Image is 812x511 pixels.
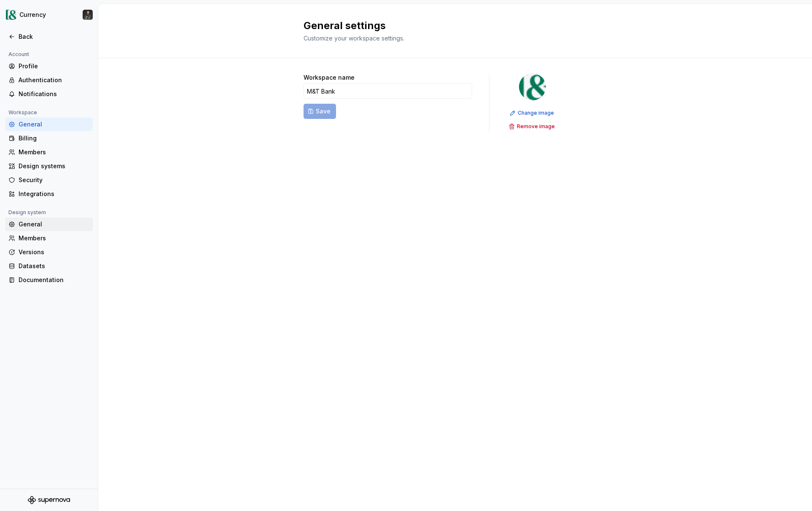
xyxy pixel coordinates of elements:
div: Design system [5,207,49,218]
div: Integrations [19,190,89,198]
span: Remove image [517,123,555,130]
a: General [5,218,93,231]
div: Members [19,234,89,242]
button: CurrencyPatrick [2,5,96,24]
div: Billing [19,134,89,143]
div: Datasets [19,262,89,270]
a: Design systems [5,159,93,173]
a: Versions [5,245,93,259]
div: Authentication [19,76,89,84]
div: Security [19,176,89,184]
span: Customize your workspace settings. [304,35,404,42]
a: Billing [5,132,93,145]
a: Authentication [5,73,93,87]
img: 77b064d8-59cc-4dbd-8929-60c45737814c.png [519,73,546,100]
a: Documentation [5,273,93,287]
div: Notifications [19,90,89,98]
div: Documentation [19,276,89,284]
a: Security [5,173,93,187]
div: General [19,120,89,129]
a: Members [5,231,93,245]
svg: Supernova Logo [28,496,70,504]
div: Account [5,49,32,59]
div: Versions [19,248,89,256]
a: Notifications [5,87,93,101]
a: Profile [5,59,93,73]
a: Back [5,30,93,43]
div: General [19,220,89,229]
a: Members [5,145,93,159]
img: Patrick [83,10,93,20]
div: Currency [19,11,46,19]
button: Remove image [506,121,559,132]
img: 77b064d8-59cc-4dbd-8929-60c45737814c.png [6,10,16,20]
div: Design systems [19,162,89,170]
label: Workspace name [304,73,355,82]
button: Change image [507,107,558,119]
a: Datasets [5,259,93,273]
a: Integrations [5,187,93,201]
span: Change image [518,110,554,116]
h2: General settings [304,19,597,32]
div: Back [19,32,89,41]
div: Members [19,148,89,156]
div: Workspace [5,108,40,118]
div: Profile [19,62,89,70]
a: General [5,118,93,131]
